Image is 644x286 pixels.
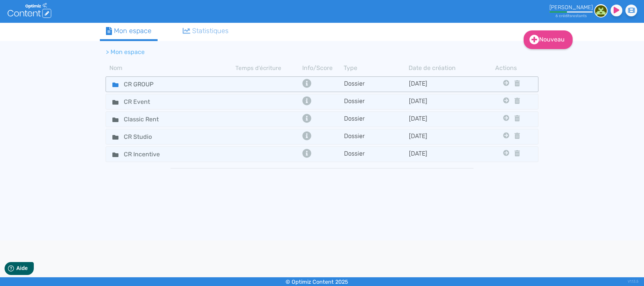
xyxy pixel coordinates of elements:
span: s [585,13,587,18]
td: [DATE] [409,149,474,160]
th: Nom [106,64,235,73]
td: [DATE] [409,79,474,90]
div: V1.13.5 [628,277,638,286]
input: Nom de dossier [118,96,175,107]
th: Type [344,64,409,73]
td: [DATE] [409,114,474,125]
td: Dossier [344,149,409,160]
small: 6 crédit restant [556,13,587,18]
a: Nouveau [524,30,573,49]
td: Dossier [344,79,409,90]
input: Nom de dossier [118,131,175,142]
th: Actions [501,64,511,73]
li: > Mon espace [106,48,145,57]
input: Nom de dossier [118,149,175,160]
th: Info/Score [300,64,344,73]
span: s [570,13,571,18]
a: Mon espace [100,23,158,41]
nav: breadcrumb [100,43,480,61]
input: Nom de dossier [118,114,175,125]
td: Dossier [344,131,409,142]
div: Mon espace [106,26,152,36]
td: Dossier [344,114,409,125]
div: Statistiques [183,26,229,36]
th: Temps d'écriture [235,64,300,73]
small: © Optimiz Content 2025 [286,279,348,285]
td: [DATE] [409,96,474,107]
th: Date de création [409,64,474,73]
div: [PERSON_NAME] [549,4,593,11]
img: f251995081c16a82ff91ed3a3de36e78 [594,4,608,17]
a: Statistiques [177,23,235,39]
input: Nom de dossier [118,79,175,90]
td: Dossier [344,96,409,107]
td: [DATE] [409,131,474,142]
